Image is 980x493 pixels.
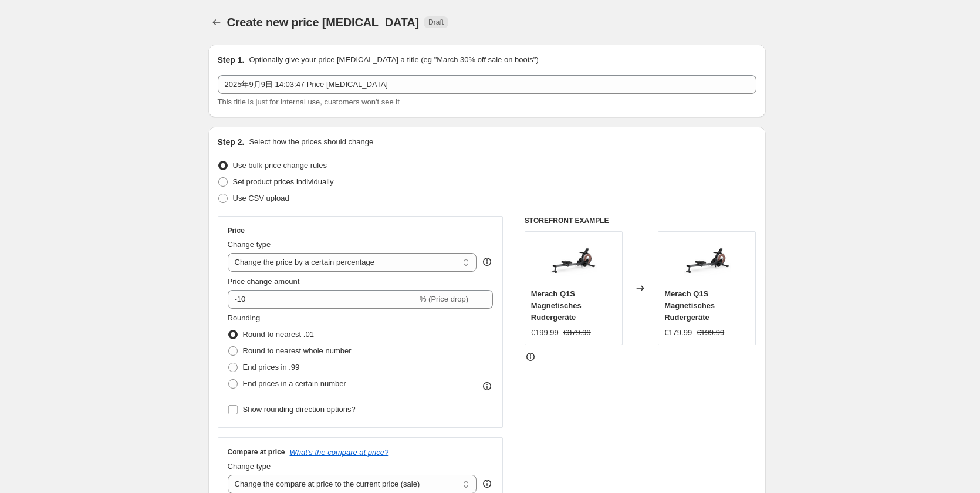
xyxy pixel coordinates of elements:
h3: Compare at price [228,447,285,457]
span: Set product prices individually [233,177,334,186]
span: End prices in a certain number [243,379,346,388]
button: Price change jobs [208,14,225,31]
span: Show rounding direction options? [243,405,356,414]
span: Price change amount [228,277,300,286]
p: Select how the prices should change [249,136,373,148]
h2: Step 2. [218,136,245,148]
span: Merach Q1S Magnetisches Rudergeräte [664,289,715,322]
img: R02B7_80x.png [684,238,731,285]
span: Change type [228,240,271,249]
h6: STOREFRONT EXAMPLE [525,216,756,225]
input: 30% off holiday sale [218,75,756,94]
span: Use CSV upload [233,194,289,202]
span: Change type [228,462,271,471]
h2: Step 1. [218,54,245,66]
span: Rounding [228,313,261,322]
p: Optionally give your price [MEDICAL_DATA] a title (eg "March 30% off sale on boots") [249,54,538,66]
span: Round to nearest whole number [243,346,352,355]
div: help [481,478,493,489]
div: help [481,256,493,268]
span: % (Price drop) [420,295,468,303]
strike: €379.99 [563,327,591,339]
h3: Price [228,226,245,235]
span: End prices in .99 [243,363,300,372]
span: Merach Q1S Magnetisches Rudergeräte [531,289,582,322]
span: Use bulk price change rules [233,161,327,170]
strike: €199.99 [697,327,724,339]
span: Round to nearest .01 [243,330,314,339]
input: -15 [228,290,417,309]
span: Draft [428,18,444,27]
span: Create new price [MEDICAL_DATA] [227,16,420,29]
div: €199.99 [531,327,559,339]
img: R02B7_80x.png [550,238,597,285]
span: This title is just for internal use, customers won't see it [218,97,400,106]
button: What's the compare at price? [290,448,389,457]
div: €179.99 [664,327,692,339]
